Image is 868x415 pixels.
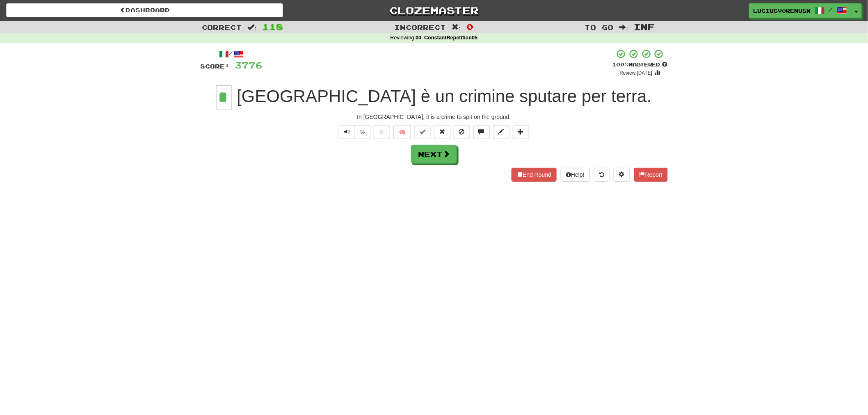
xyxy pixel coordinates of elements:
[754,7,811,14] span: LuciusVorenusX
[612,61,628,68] span: 100 %
[295,3,572,18] a: Clozemaster
[393,125,411,139] button: 🧠
[339,125,355,139] button: Play sentence audio (ctl+space)
[634,168,668,182] button: Report
[620,70,653,76] small: Review: [DATE]
[612,87,647,106] span: terra
[454,125,470,139] button: Ignore sentence (alt+i)
[582,87,607,106] span: per
[200,113,668,121] div: In [GEOGRAPHIC_DATA], it is a crime to spit on the ground.
[200,63,230,70] span: Score:
[594,168,610,182] button: Round history (alt+y)
[374,125,390,139] button: Favorite sentence (alt+f)
[237,87,416,106] span: [GEOGRAPHIC_DATA]
[411,145,457,164] button: Next
[829,7,833,12] span: /
[519,87,577,106] span: sputare
[612,61,668,68] div: Mastered
[262,22,283,32] span: 118
[473,125,490,139] button: Discuss sentence (alt+u)
[561,168,590,182] button: Help!
[337,125,370,139] div: Text-to-speech controls
[395,23,446,31] span: Incorrect
[355,125,370,139] button: ½
[619,24,628,31] span: :
[512,168,557,182] button: End Round
[248,24,257,31] span: :
[493,125,509,139] button: Edit sentence (alt+d)
[749,3,852,18] a: LuciusVorenusX /
[634,22,655,32] span: Inf
[466,22,473,32] span: 0
[434,125,450,139] button: Reset to 0% Mastered (alt+r)
[459,87,514,106] span: crimine
[421,87,430,106] span: è
[435,87,455,106] span: un
[416,35,477,41] strong: 00_ConstantRepetition05
[6,3,283,17] a: Dashboard
[452,24,461,31] span: :
[232,87,651,106] span: .
[585,23,614,31] span: To go
[200,49,263,59] div: /
[414,125,431,139] button: Set this sentence to 100% Mastered (alt+m)
[513,125,529,139] button: Add to collection (alt+a)
[202,23,242,31] span: Correct
[235,60,263,70] span: 3776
